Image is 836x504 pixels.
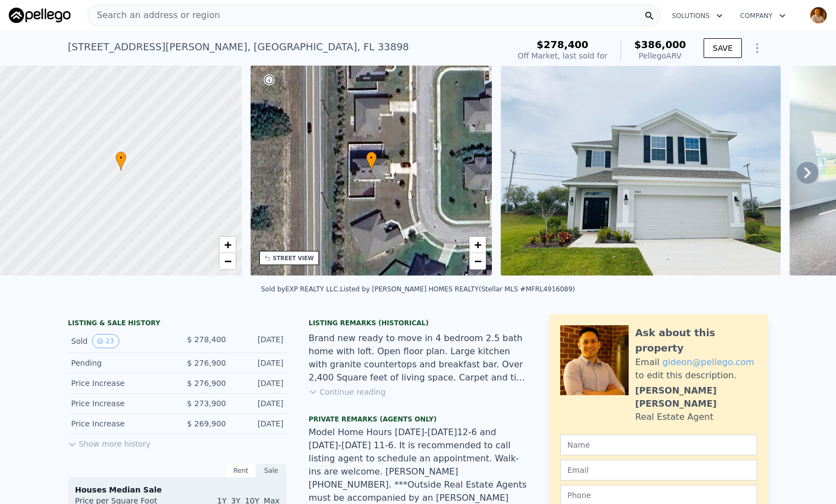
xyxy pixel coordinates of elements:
[187,399,226,408] span: $ 273,900
[366,151,377,171] div: •
[225,464,256,478] div: Rent
[309,319,527,327] div: Listing Remarks (Historical)
[9,8,71,23] img: Pellego
[469,237,486,253] a: Zoom in
[75,484,280,495] div: Houses Median Sale
[518,50,607,61] div: Off Market, last sold for
[634,39,686,50] span: $386,000
[634,50,686,61] div: Pellego ARV
[115,151,126,171] div: •
[68,434,150,449] button: Show more history
[224,238,231,251] span: +
[309,332,527,384] div: Brand new ready to move in 4 bedroom 2.5 bath home with loft. Open floor plan. Large kitchen with...
[235,378,283,389] div: [DATE]
[256,464,287,478] div: Sale
[187,335,226,344] span: $ 278,400
[235,418,283,429] div: [DATE]
[340,285,575,293] div: Listed by [PERSON_NAME] HOMES REALTY (Stellar MLS #MFRL4916089)
[115,153,126,163] span: •
[235,334,283,348] div: [DATE]
[635,325,757,356] div: Ask about this property
[187,359,226,367] span: $ 276,900
[635,384,757,411] div: [PERSON_NAME] [PERSON_NAME]
[71,398,169,409] div: Price Increase
[469,253,486,269] a: Zoom out
[309,386,386,397] button: Continue reading
[635,411,713,424] div: Real Estate Agent
[68,319,287,330] div: LISTING & SALE HISTORY
[501,66,781,276] img: Sale: 65962854 Parcel: 30632568
[261,285,340,293] div: Sold by EXP REALTY LLC .
[560,460,757,480] input: Email
[235,358,283,368] div: [DATE]
[663,6,731,26] button: Solutions
[235,398,283,409] div: [DATE]
[92,334,119,348] button: View historical data
[273,254,314,262] div: STREET VIEW
[731,6,794,26] button: Company
[474,238,481,251] span: +
[71,334,169,348] div: Sold
[474,254,481,268] span: −
[662,357,754,367] a: gideon@pellego.com
[68,39,409,55] div: [STREET_ADDRESS][PERSON_NAME] , [GEOGRAPHIC_DATA] , FL 33898
[71,418,169,429] div: Price Increase
[219,253,236,269] a: Zoom out
[309,415,527,426] div: Private Remarks (Agents Only)
[187,419,226,428] span: $ 269,900
[635,356,757,382] div: Email to edit this description.
[219,237,236,253] a: Zoom in
[746,37,768,59] button: Show Options
[537,39,589,50] span: $278,400
[71,378,169,389] div: Price Increase
[810,7,827,24] img: avatar
[187,379,226,388] span: $ 276,900
[224,254,231,268] span: −
[560,435,757,455] input: Name
[366,153,377,163] span: •
[88,9,220,22] span: Search an address or region
[71,358,169,368] div: Pending
[704,38,742,58] button: SAVE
